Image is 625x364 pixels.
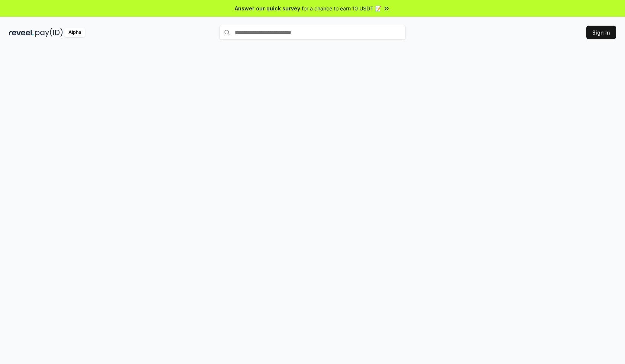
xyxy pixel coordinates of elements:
[235,4,300,12] span: Answer our quick survey
[35,28,63,37] img: pay_id
[302,4,381,12] span: for a chance to earn 10 USDT 📝
[64,28,85,37] div: Alpha
[9,28,34,37] img: reveel_dark
[586,26,616,39] button: Sign In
